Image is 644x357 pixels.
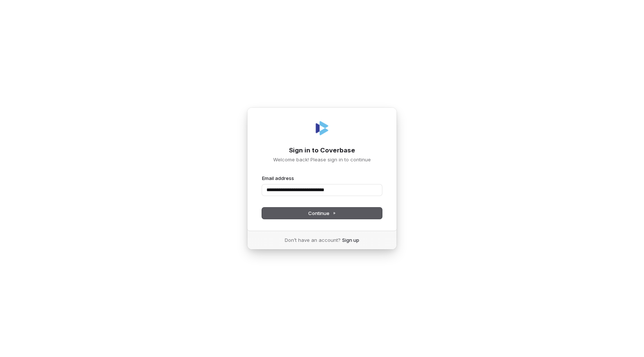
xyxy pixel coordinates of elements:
[342,237,359,243] a: Sign up
[262,146,382,155] h1: Sign in to Coverbase
[308,210,336,217] span: Continue
[313,119,331,137] img: Coverbase
[262,156,382,163] p: Welcome back! Please sign in to continue
[285,237,341,243] span: Don’t have an account?
[262,208,382,219] button: Continue
[262,175,294,181] label: Email address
